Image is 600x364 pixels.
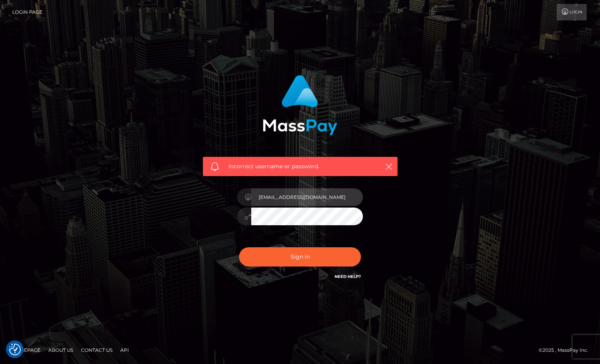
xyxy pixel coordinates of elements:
span: Incorrect username or password. [228,162,372,171]
a: Login [557,4,587,20]
input: Username... [251,188,363,206]
img: Revisit consent button [9,344,21,355]
img: MassPay Login [263,75,337,135]
button: Consent Preferences [9,344,21,355]
a: API [117,344,132,356]
a: Contact Us [78,344,116,356]
a: Need Help? [335,274,361,279]
a: About Us [45,344,76,356]
div: © 2025 , MassPay Inc. [539,346,594,355]
button: Sign in [239,247,361,267]
a: Homepage [9,344,44,356]
a: Login Page [12,4,42,20]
